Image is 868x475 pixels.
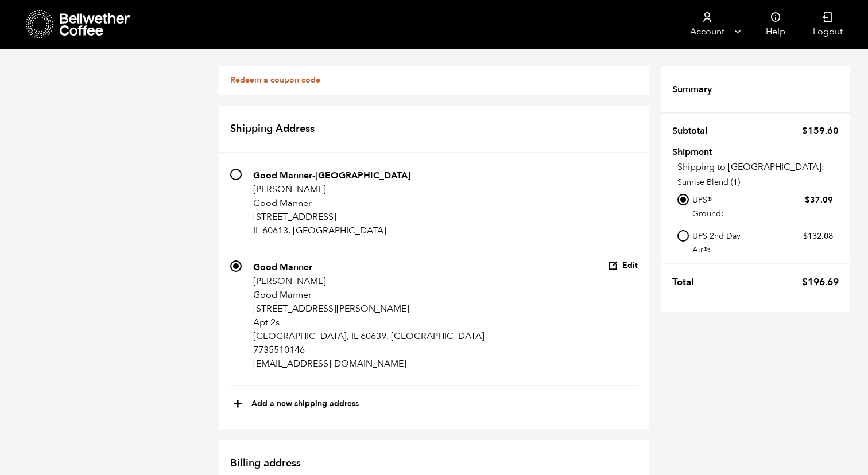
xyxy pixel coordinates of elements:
[230,75,320,85] a: Redeem a coupon code
[253,357,485,371] p: [EMAIL_ADDRESS][DOMAIN_NAME]
[692,228,833,257] label: UPS 2nd Day Air®:
[803,231,833,242] bdi: 132.08
[677,160,839,174] p: Shipping to [GEOGRAPHIC_DATA]:
[672,270,701,295] th: Total
[253,288,485,302] p: Good Manner
[692,192,833,221] label: UPS® Ground:
[608,260,638,271] button: Edit
[802,275,808,289] span: $
[253,196,410,210] p: Good Manner
[802,275,839,289] bdi: 196.69
[253,210,410,224] p: [STREET_ADDRESS]
[677,176,839,188] p: Sunrise Blend (1)
[672,147,738,155] th: Shipment
[230,260,242,272] input: Good Manner [PERSON_NAME] Good Manner [STREET_ADDRESS][PERSON_NAME] Apt 2s [GEOGRAPHIC_DATA], IL ...
[253,329,485,343] p: [GEOGRAPHIC_DATA], IL 60639, [GEOGRAPHIC_DATA]
[803,231,808,242] span: $
[253,343,485,357] p: 7735510146
[219,106,649,154] h2: Shipping Address
[230,169,242,180] input: Good Manner-[GEOGRAPHIC_DATA] [PERSON_NAME] Good Manner [STREET_ADDRESS] IL 60613, [GEOGRAPHIC_DATA]
[672,77,719,102] th: Summary
[672,119,714,143] th: Subtotal
[802,124,839,137] bdi: 159.60
[253,224,410,237] p: IL 60613, [GEOGRAPHIC_DATA]
[253,169,410,182] strong: Good Manner-[GEOGRAPHIC_DATA]
[805,194,833,205] bdi: 37.09
[253,274,485,288] p: [PERSON_NAME]
[253,316,485,329] p: Apt 2s
[253,182,410,196] p: [PERSON_NAME]
[805,194,810,205] span: $
[233,395,243,414] span: +
[233,395,359,414] button: +Add a new shipping address
[253,261,312,274] strong: Good Manner
[253,302,485,316] p: [STREET_ADDRESS][PERSON_NAME]
[802,124,808,137] span: $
